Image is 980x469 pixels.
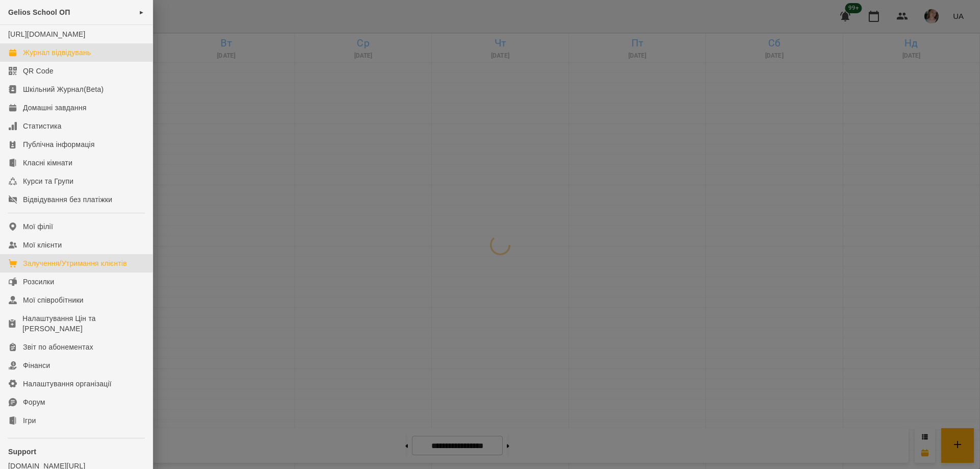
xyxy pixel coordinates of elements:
div: Відвідування без платіжки [23,194,112,205]
div: Залучення/Утримання клієнтів [23,258,127,268]
div: Мої клієнти [23,240,62,250]
div: Налаштування організації [23,379,112,389]
div: QR Code [23,66,54,76]
div: Статистика [23,121,62,131]
div: Мої співробітники [23,295,84,305]
span: Gelios School ОП [8,8,70,16]
div: Домашні завдання [23,103,86,113]
div: Звіт по абонементах [23,342,93,352]
span: ► [139,8,144,16]
div: Курси та Групи [23,176,73,186]
a: [URL][DOMAIN_NAME] [8,30,85,38]
div: Фінанси [23,360,50,371]
div: Журнал відвідувань [23,47,91,58]
div: Розсилки [23,277,54,287]
div: Ігри [23,415,36,426]
div: Шкільний Журнал(Beta) [23,84,104,94]
div: Класні кімнати [23,158,72,168]
div: Мої філії [23,221,53,232]
div: Налаштування Цін та [PERSON_NAME] [22,313,144,334]
div: Форум [23,397,45,407]
p: Support [8,447,144,457]
div: Публічна інформація [23,139,94,150]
